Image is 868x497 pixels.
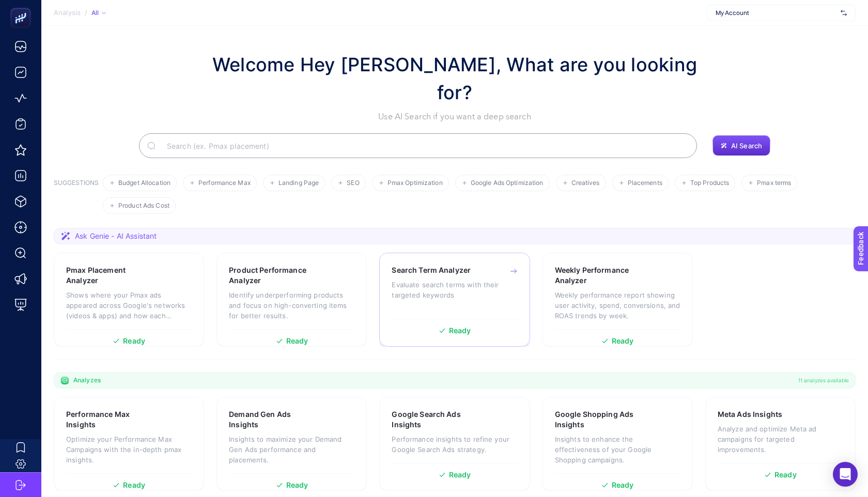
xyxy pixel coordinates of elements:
[118,179,171,187] span: Budget Allocation
[85,8,87,17] span: /
[712,135,770,156] button: AI Search
[555,265,648,286] h3: Weekly Performance Analyzer
[379,253,530,347] a: Search Term AnalyzerEvaluate search terms with their targeted keywordsReady
[123,337,145,345] span: Ready
[75,231,157,241] span: Ask Genie - AI Assistant
[229,409,321,430] h3: Demand Gen Ads Insights
[555,434,680,465] p: Insights to enhance the effectiveness of your Google Shopping campaigns.
[278,179,319,187] span: Landing Page
[6,3,39,11] span: Feedback
[73,376,101,384] span: Analyzes
[612,337,634,345] span: Ready
[718,424,843,455] p: Analyze and optimize Meta ad campaigns for targeted improvements.
[66,290,192,321] p: Shows where your Pmax ads appeared across Google's networks (videos & apps) and how each placemen...
[555,409,649,430] h3: Google Shopping Ads Insights
[542,253,693,347] a: Weekly Performance AnalyzerWeekly performance report showing user activity, spend, conversions, a...
[202,51,708,106] h1: Welcome Hey [PERSON_NAME], What are you looking for?
[841,8,847,18] img: svg%3e
[54,179,99,214] h3: SUGGESTIONS
[229,265,323,286] h3: Product Performance Analyzer
[54,397,204,491] a: Performance Max InsightsOptimize your Performance Max Campaigns with the in-depth pmax insights.R...
[388,179,443,187] span: Pmax Optimization
[159,131,689,160] input: Search
[555,290,680,321] p: Weekly performance report showing user activity, spend, conversions, and ROAS trends by week.
[379,397,530,491] a: Google Search Ads InsightsPerformance insights to refine your Google Search Ads strategy.Ready
[774,471,797,478] span: Ready
[229,434,354,465] p: Insights to maximize your Demand Gen Ads performance and placements.
[392,409,485,430] h3: Google Search Ads Insights
[392,265,471,275] h3: Search Term Analyzer
[54,253,204,347] a: Pmax Placement AnalyzerShows where your Pmax ads appeared across Google's networks (videos & apps...
[229,290,354,321] p: Identify underperforming products and focus on high-converting items for better results.
[392,434,517,455] p: Performance insights to refine your Google Search Ads strategy.
[571,179,600,187] span: Creatives
[66,409,159,430] h3: Performance Max Insights
[718,409,782,420] h3: Meta Ads Insights
[833,462,858,487] div: Open Intercom Messenger
[690,179,729,187] span: Top Products
[449,471,471,478] span: Ready
[216,397,367,491] a: Demand Gen Ads InsightsInsights to maximize your Demand Gen Ads performance and placements.Ready
[757,179,791,187] span: Pmax terms
[716,9,836,17] span: My Account
[54,9,81,17] span: Analysis
[118,202,169,210] span: Product Ads Cost
[347,179,359,187] span: SEO
[542,397,693,491] a: Google Shopping Ads InsightsInsights to enhance the effectiveness of your Google Shopping campaig...
[731,142,762,150] span: AI Search
[392,279,517,300] p: Evaluate search terms with their targeted keywords
[286,337,308,345] span: Ready
[286,482,308,489] span: Ready
[798,376,849,384] span: 11 analyzes available
[123,482,145,489] span: Ready
[66,434,192,465] p: Optimize your Performance Max Campaigns with the in-depth pmax insights.
[202,111,708,123] p: Use AI Search if you want a deep search
[216,253,367,347] a: Product Performance AnalyzerIdentify underperforming products and focus on high-converting items ...
[198,179,251,187] span: Performance Max
[471,179,544,187] span: Google Ads Optimization
[628,179,662,187] span: Placements
[705,397,856,491] a: Meta Ads InsightsAnalyze and optimize Meta ad campaigns for targeted improvements.Ready
[449,327,471,334] span: Ready
[612,482,634,489] span: Ready
[66,265,159,286] h3: Pmax Placement Analyzer
[91,9,106,17] div: All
